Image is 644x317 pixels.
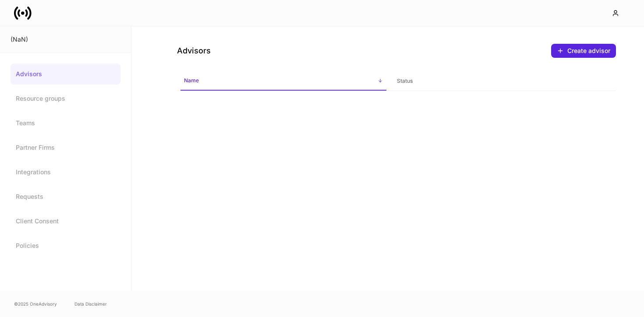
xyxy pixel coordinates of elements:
[11,235,120,256] a: Policies
[11,113,120,134] a: Teams
[177,46,211,56] h4: Advisors
[184,76,199,85] h6: Name
[551,44,616,58] button: Create advisor
[11,211,120,232] a: Client Consent
[11,162,120,183] a: Integrations
[11,35,120,44] div: (NaN)
[393,72,599,90] span: Status
[567,46,610,55] div: Create advisor
[397,77,413,85] h6: Status
[11,186,120,207] a: Requests
[74,300,107,307] a: Data Disclaimer
[180,72,386,91] span: Name
[14,300,57,307] span: © 2025 OneAdvisory
[11,137,120,158] a: Partner Firms
[11,63,120,85] a: Advisors
[11,88,120,109] a: Resource groups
